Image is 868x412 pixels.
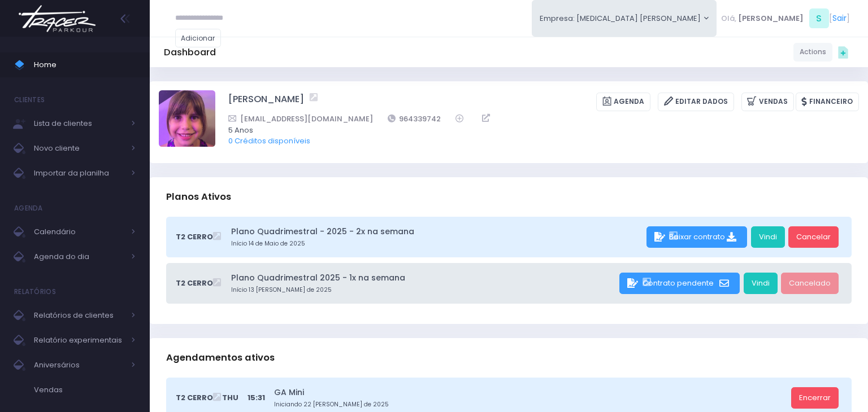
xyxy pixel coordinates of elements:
span: Home [34,58,136,72]
a: [EMAIL_ADDRESS][DOMAIN_NAME] [228,113,373,125]
a: Encerrar [791,387,839,409]
span: Thu [222,392,238,404]
span: 15:31 [248,392,265,404]
span: S [809,8,829,28]
a: Vendas [741,93,794,111]
span: 5 Anos [228,125,844,136]
h3: Agendamentos ativos [166,341,275,374]
span: T2 Cerro [176,278,213,289]
img: Manuela Cardoso [159,90,215,147]
a: Vindi [744,273,778,294]
a: Adicionar [175,29,222,47]
a: Plano Quadrimestral - 2025 - 2x na semana [231,226,643,238]
a: Financeiro [796,93,859,111]
span: Lista de clientes [34,116,124,131]
div: Quick actions [832,41,854,63]
span: Importar da planilha [34,166,124,181]
span: Agenda do dia [34,249,124,264]
a: 0 Créditos disponíveis [228,135,310,146]
small: Início 13 [PERSON_NAME] de 2025 [231,286,616,295]
h3: Planos Ativos [166,181,231,213]
div: [ ] [717,6,854,31]
span: T2 Cerro [176,392,213,404]
span: Relatórios de clientes [34,308,124,323]
label: Alterar foto de perfil [159,90,215,150]
h4: Agenda [14,197,43,220]
a: 964339742 [388,113,441,125]
span: T2 Cerro [176,231,213,243]
span: Contrato pendente [643,278,714,288]
span: Relatório experimentais [34,333,124,348]
a: Agenda [596,93,650,111]
a: Editar Dados [658,93,734,111]
div: Baixar contrato [646,226,747,248]
span: [PERSON_NAME] [738,13,804,24]
small: Iniciando 22 [PERSON_NAME] de 2025 [274,400,787,409]
span: Aniversários [34,358,124,372]
span: Calendário [34,225,124,239]
a: Vindi [751,226,785,248]
span: Olá, [721,13,736,24]
a: Sair [832,12,847,24]
a: Actions [793,43,832,62]
h4: Relatórios [14,280,56,303]
a: GA Mini [274,387,787,398]
span: Novo cliente [34,141,124,156]
small: Início 14 de Maio de 2025 [231,239,643,248]
a: Plano Quadrimestral 2025 - 1x na semana [231,272,616,284]
h4: Clientes [14,89,45,111]
a: Cancelar [788,226,839,248]
h5: Dashboard [164,47,216,58]
span: Vendas [34,383,136,397]
a: [PERSON_NAME] [228,93,304,111]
